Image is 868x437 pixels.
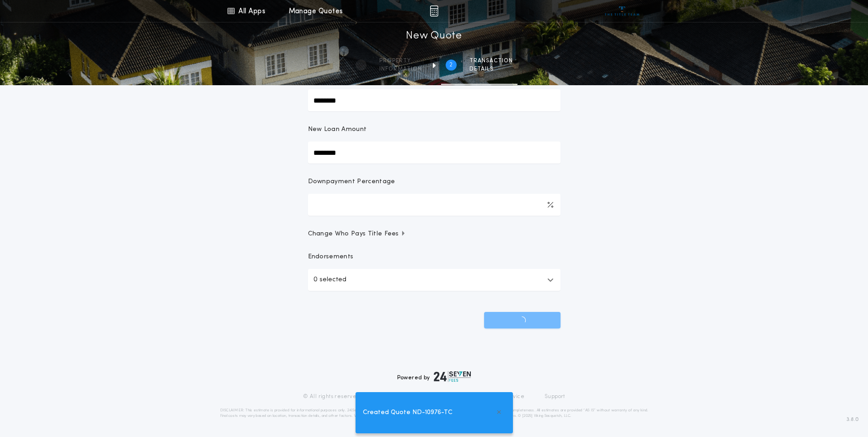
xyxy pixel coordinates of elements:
p: Endorsements [308,252,561,262]
span: Transaction [469,57,513,65]
img: vs-icon [605,6,639,16]
img: logo [434,371,471,382]
h2: 2 [449,61,453,69]
input: Sale Price [308,89,561,111]
input: Downpayment Percentage [308,194,561,216]
input: New Loan Amount [308,142,561,164]
p: Downpayment Percentage [308,177,395,186]
span: Created Quote ND-10976-TC [363,408,453,418]
button: Change Who Pays Title Fees [308,229,561,239]
span: Property [379,57,422,65]
p: New Loan Amount [308,125,367,134]
span: details [469,66,513,73]
span: information [379,66,422,73]
img: img [430,5,438,16]
div: Powered by [397,371,471,382]
span: Change Who Pays Title Fees [308,229,406,239]
button: 0 selected [308,269,561,291]
h1: New Quote [406,29,462,44]
p: 0 selected [313,274,346,285]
